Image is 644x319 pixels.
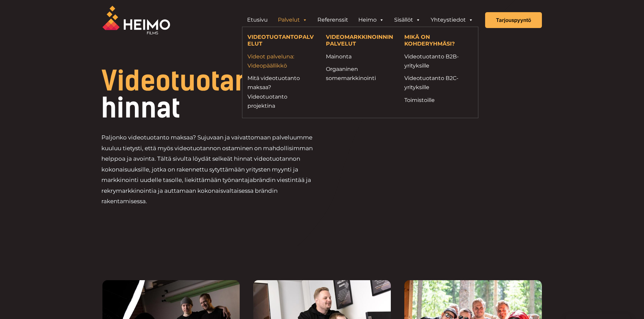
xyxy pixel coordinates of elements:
a: Mitä videotuotanto maksaa?Videotuotanto projektina [247,74,316,110]
a: Toimistoille [404,96,473,105]
a: Orgaaninen somemarkkinointi [326,64,394,83]
a: Yhteystiedot [426,13,478,27]
a: Palvelut [273,13,312,27]
a: Sisällöt [389,13,426,27]
a: Mainonta [326,52,394,61]
a: Referenssit [312,13,353,27]
a: Etusivu [242,13,273,27]
a: Videotuotanto B2B-yrityksille [404,52,473,70]
a: Heimo [353,13,389,27]
span: Videotuotannon [101,65,298,97]
img: Heimo Filmsin logo [102,6,170,34]
a: Tarjouspyyntö [485,12,542,28]
a: Videotuotanto B2C-yrityksille [404,74,473,92]
aside: Header Widget 1 [239,13,482,27]
h1: hinnat [101,68,368,122]
a: Videot palveluna: Videopäällikkö [247,52,316,70]
p: Paljonko videotuotanto maksaa? Sujuvaan ja vaivattomaan palveluumme kuuluu tietysti, että myös vi... [101,132,322,207]
h4: VIDEOMARKKINOINNIN PALVELUT [326,34,394,48]
h4: VIDEOTUOTANTOPALVELUT [247,34,316,48]
h4: MIKÄ ON KOHDERYHMÄSI? [404,34,473,48]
